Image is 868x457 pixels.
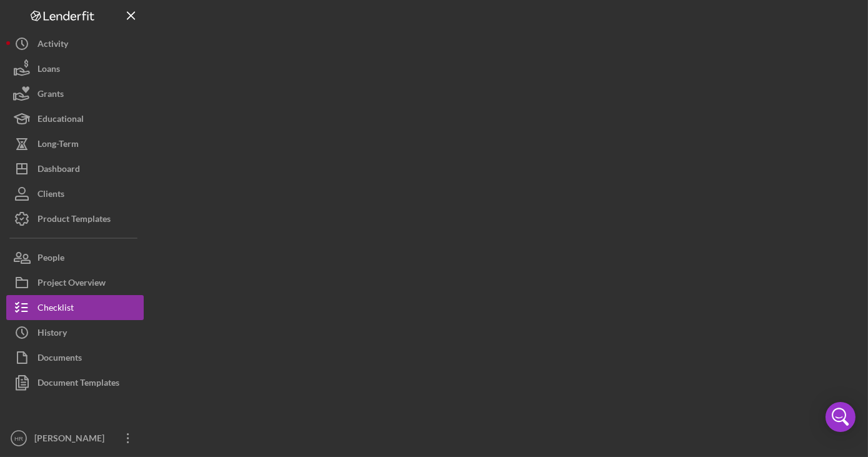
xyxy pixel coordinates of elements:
[37,131,79,159] div: Long-Term
[6,31,144,56] button: Activity
[37,370,119,398] div: Document Templates
[6,320,144,345] button: History
[6,81,144,106] button: Grants
[6,131,144,156] button: Long-Term
[37,181,64,209] div: Clients
[6,56,144,81] button: Loans
[37,345,82,373] div: Documents
[37,31,68,59] div: Activity
[826,402,856,432] div: Open Intercom Messenger
[37,206,111,234] div: Product Templates
[37,106,84,134] div: Educational
[6,295,144,320] button: Checklist
[6,156,144,181] button: Dashboard
[31,426,112,454] div: [PERSON_NAME]
[37,270,106,298] div: Project Overview
[6,181,144,206] button: Clients
[6,206,144,231] button: Product Templates
[6,270,144,295] button: Project Overview
[6,106,144,131] button: Educational
[37,56,60,84] div: Loans
[37,295,74,323] div: Checklist
[6,370,144,395] button: Document Templates
[37,320,67,348] div: History
[6,245,144,270] button: People
[37,81,64,109] div: Grants
[37,156,80,184] div: Dashboard
[37,245,64,273] div: People
[6,426,144,451] button: HR[PERSON_NAME]
[14,435,23,442] text: HR
[6,345,144,370] button: Documents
